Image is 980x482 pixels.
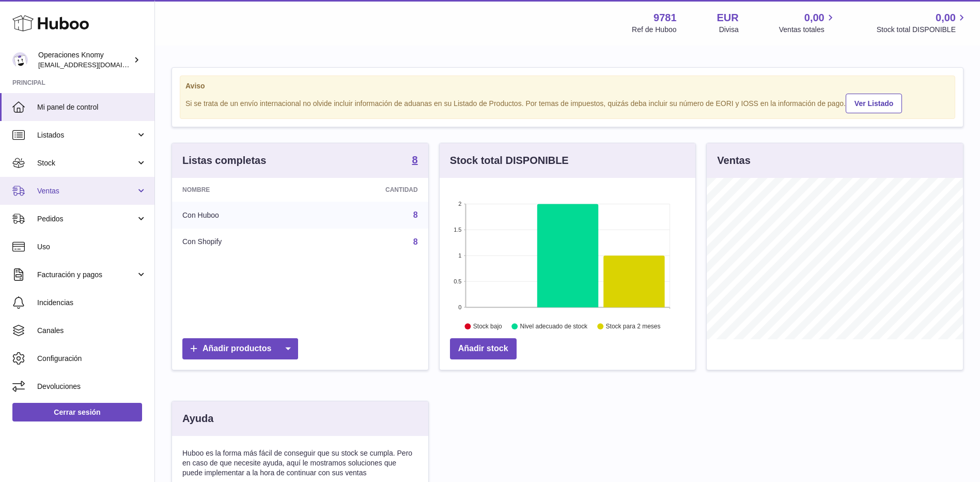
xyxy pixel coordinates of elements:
[654,11,677,25] strong: 9781
[182,412,213,426] h3: Ayuda
[632,25,676,35] div: Ref de Huboo
[38,50,131,70] div: Operaciones Knomy
[37,326,147,336] span: Canales
[458,304,461,310] text: 0
[185,81,950,91] strong: Aviso
[846,94,902,113] a: Ver Listado
[450,338,517,359] a: Añadir stock
[172,202,308,229] td: Con Huboo
[412,155,418,167] a: 8
[473,323,502,330] text: Stock bajo
[37,242,147,252] span: Uso
[37,382,147,391] span: Devoluciones
[719,25,739,35] div: Divisa
[454,278,461,284] text: 0.5
[185,92,950,113] div: Si se trata de un envío internacional no olvide incluir información de aduanas en su Listado de P...
[37,158,136,168] span: Stock
[606,323,661,330] text: Stock para 2 meses
[12,52,28,68] img: operaciones@selfkit.com
[308,178,428,202] th: Cantidad
[412,155,418,165] strong: 8
[413,237,418,246] a: 8
[37,214,136,224] span: Pedidos
[454,227,461,233] text: 1.5
[458,201,461,207] text: 2
[38,61,152,69] span: [EMAIL_ADDRESS][DOMAIN_NAME]
[37,354,147,364] span: Configuración
[413,210,418,219] a: 8
[877,11,968,35] a: 0,00 Stock total DISPONIBLE
[182,338,298,359] a: Añadir productos
[37,102,147,112] span: Mi panel de control
[37,186,136,196] span: Ventas
[717,11,739,25] strong: EUR
[936,11,956,25] span: 0,00
[37,270,136,280] span: Facturación y pagos
[172,178,308,202] th: Nombre
[37,130,136,140] span: Listados
[717,154,750,168] h3: Ventas
[779,11,836,35] a: 0,00 Ventas totales
[779,25,836,35] span: Ventas totales
[458,252,461,259] text: 1
[37,298,147,308] span: Incidencias
[182,448,418,478] p: Huboo es la forma más fácil de conseguir que su stock se cumpla. Pero en caso de que necesite ayu...
[877,25,968,35] span: Stock total DISPONIBLE
[12,403,142,421] a: Cerrar sesión
[520,323,588,330] text: Nivel adecuado de stock
[182,154,266,168] h3: Listas completas
[450,154,569,168] h3: Stock total DISPONIBLE
[804,11,825,25] span: 0,00
[172,229,308,255] td: Con Shopify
